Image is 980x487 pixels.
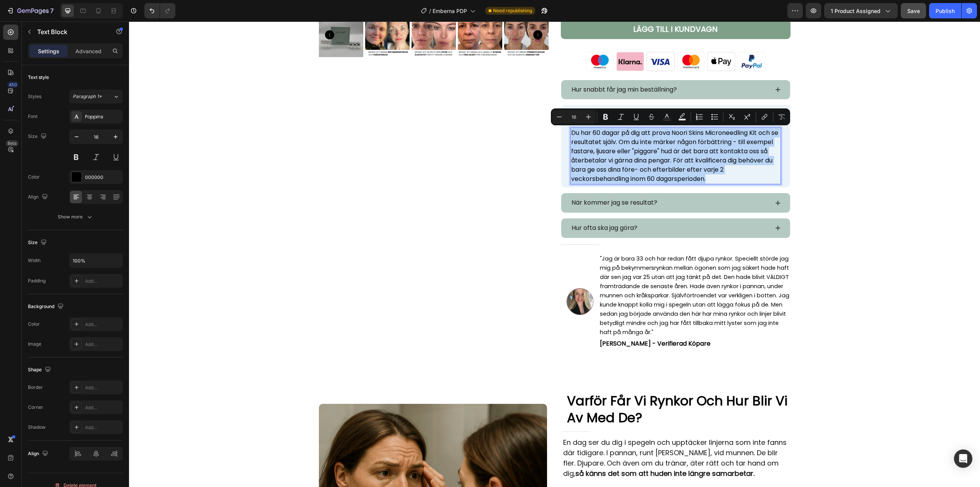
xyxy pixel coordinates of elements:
input: Auto [70,254,122,267]
button: 7 [3,3,57,18]
div: Corner [28,404,43,411]
h2: Varför Får Vi Rynkor Och Hur Blir Vi Av Med De? [437,370,661,405]
div: Add... [85,404,121,411]
div: Editor contextual toolbar [551,108,790,125]
div: Color [28,321,40,328]
div: Size [28,238,48,248]
div: Align [28,192,49,202]
div: Color [28,174,40,180]
div: Add... [85,278,121,285]
div: Beta [6,140,18,146]
p: Advanced [75,47,101,55]
strong: så känns det som att huden inte längre samarbetar. [446,447,626,457]
button: Publish [929,3,961,18]
div: Add... [85,424,121,431]
p: Du har 60 dagar på dig att prova Noori Skins Microneedling Kit och se resultatet själv. Om du int... [442,107,651,162]
button: Paragraph 1* [69,90,123,103]
span: Need republishing [493,7,532,14]
div: Rich Text Editor. Editing area: main [441,106,652,163]
img: gempages_581657468233319180-96a9c63b-3802-4ef7-bee9-1ad47d22dd97.svg [455,25,639,55]
p: Text Block [37,27,102,36]
div: Image [28,341,41,348]
div: Shadow [28,424,46,431]
div: Padding [28,277,46,284]
div: Open Intercom Messenger [954,449,972,468]
div: Font [28,113,38,120]
div: Poppins [85,113,121,120]
strong: [PERSON_NAME] - Verifierad Köpare [471,318,581,326]
div: Background [28,302,65,312]
p: Settings [38,47,59,55]
iframe: Design area [129,21,980,487]
div: Publish [936,7,955,15]
div: LÄGG TILL I KUNDVAGN [504,1,589,15]
button: 1 product assigned [824,3,898,18]
img: gempages_581657468233319180-f15446ff-d807-4cf6-b3ee-1f0c53a1b45c.jpg [438,267,464,294]
div: Add... [85,384,121,391]
div: Shape [28,365,52,375]
span: Paragraph 1* [73,93,102,100]
p: En dag ser du dig i spegeln och upptäcker linjerna som inte fanns där tidigare. I pannan, runt [P... [434,416,661,457]
div: Width [28,257,41,264]
p: 7 [50,6,54,15]
div: Border [28,384,43,391]
span: Save [907,8,920,14]
div: Size [28,131,48,142]
div: Add... [85,321,121,328]
div: 450 [7,82,18,88]
div: Add... [85,341,121,348]
span: Emberna PDP [433,7,467,15]
span: "Jag är bara 33 och har redan fått djupa rynkor. Speciellt störde jag mig på bekymmersrynkan mell... [471,233,660,315]
div: 000000 [85,174,121,181]
span: Hur ofta ska jag göra? [443,202,508,211]
div: Text style [28,74,49,81]
div: Align [28,449,50,459]
span: 1 product assigned [831,7,880,15]
button: Save [901,3,926,18]
span: Hur snabbt får jag min beställning? [443,64,548,72]
button: Show more [28,210,123,224]
span: / [429,7,431,15]
div: Styles [28,93,41,100]
span: Vad innebär 60 dagars provperiod? [443,89,550,97]
span: När kommer jag se resultat? [443,177,528,185]
div: Show more [58,213,93,221]
div: Undo/Redo [144,3,175,18]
